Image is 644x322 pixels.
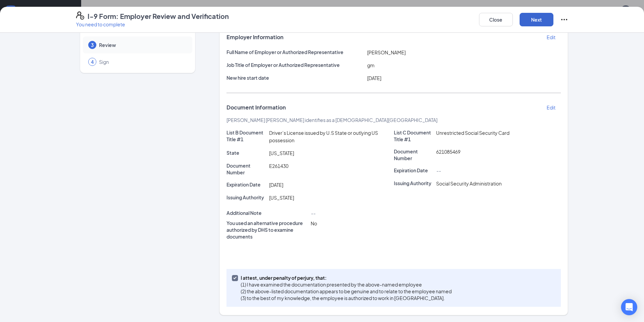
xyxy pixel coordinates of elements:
[226,104,286,111] span: Document Information
[226,49,364,55] p: Full Name of Employer or Authorized Representative
[367,62,375,68] span: gm
[88,11,229,21] h4: I-9 Form: Employer Review and Verification
[226,34,283,41] span: Employer Information
[367,75,381,81] span: [DATE]
[226,220,308,240] p: You used an alternative procedure authorized by DHS to examine documents
[520,13,553,26] button: Next
[367,49,406,55] span: [PERSON_NAME]
[436,130,509,136] span: Unrestricted Social Security Card
[226,74,364,81] p: New hire start date
[76,21,229,28] p: You need to complete
[226,129,266,143] p: List B Document Title #1
[76,11,84,20] svg: FormI9EVerifyIcon
[560,16,568,24] svg: Ellipses
[479,13,513,26] button: Close
[547,34,555,41] p: Edit
[241,274,452,281] p: I attest, under penalty of perjury, that:
[436,149,460,155] span: 621085469
[269,150,294,156] span: [US_STATE]
[269,163,288,169] span: E261430
[394,180,434,187] p: Issuing Authority
[226,194,266,201] p: Issuing Authority
[311,210,315,216] span: --
[394,167,434,174] p: Expiration Date
[621,299,637,315] div: Open Intercom Messenger
[436,168,441,174] span: --
[99,42,186,48] span: Review
[99,58,186,65] span: Sign
[269,195,294,201] span: [US_STATE]
[241,288,452,295] p: (2) the above-listed documentation appears to be genuine and to relate to the employee named
[91,42,94,48] span: 3
[269,182,283,188] span: [DATE]
[394,148,434,162] p: Document Number
[226,209,308,216] p: Additional Note
[269,130,378,143] span: Driver’s License issued by U.S State or outlying US possession
[226,61,364,68] p: Job Title of Employer or Authorized Representative
[91,58,94,65] span: 4
[241,295,452,301] p: (3) to the best of my knowledge, the employee is authorized to work in [GEOGRAPHIC_DATA].
[226,149,266,156] p: State
[547,104,555,111] p: Edit
[436,180,502,187] span: Social Security Administration
[226,162,266,176] p: Document Number
[311,220,317,226] span: No
[226,181,266,188] p: Expiration Date
[226,117,437,123] span: [PERSON_NAME] [PERSON_NAME] identifies as a [DEMOGRAPHIC_DATA][GEOGRAPHIC_DATA]
[394,129,434,143] p: List C Document Title #1
[241,281,452,288] p: (1) I have examined the documentation presented by the above-named employee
